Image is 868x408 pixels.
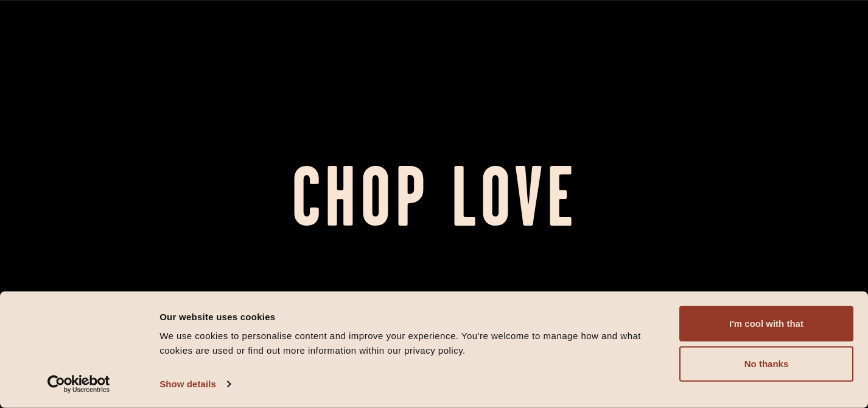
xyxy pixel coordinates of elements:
button: I'm cool with that [679,306,853,342]
button: No thanks [679,346,853,382]
a: Show details [159,375,230,393]
div: We use cookies to personalise content and improve your experience. You're welcome to manage how a... [159,329,665,358]
a: Usercentrics Cookiebot - opens in a new window [26,375,132,393]
div: Our website uses cookies [159,309,665,324]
